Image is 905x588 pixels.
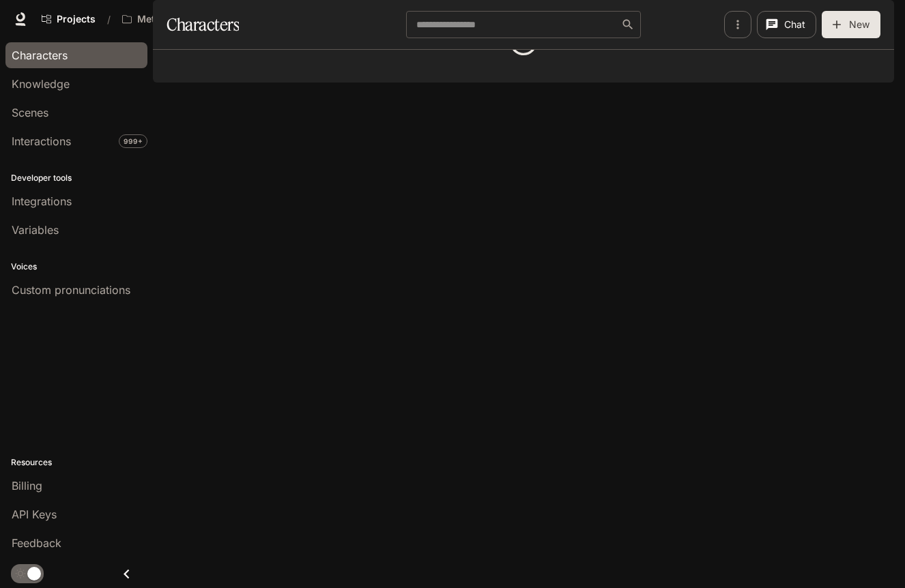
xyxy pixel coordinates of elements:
button: Chat [757,11,816,38]
h1: Characters [167,11,239,38]
p: MetalityVerse [137,14,201,25]
button: New [822,11,880,38]
span: Projects [57,14,96,25]
a: Go to projects [35,5,102,33]
div: / [102,12,116,27]
button: All workspaces [116,5,222,33]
